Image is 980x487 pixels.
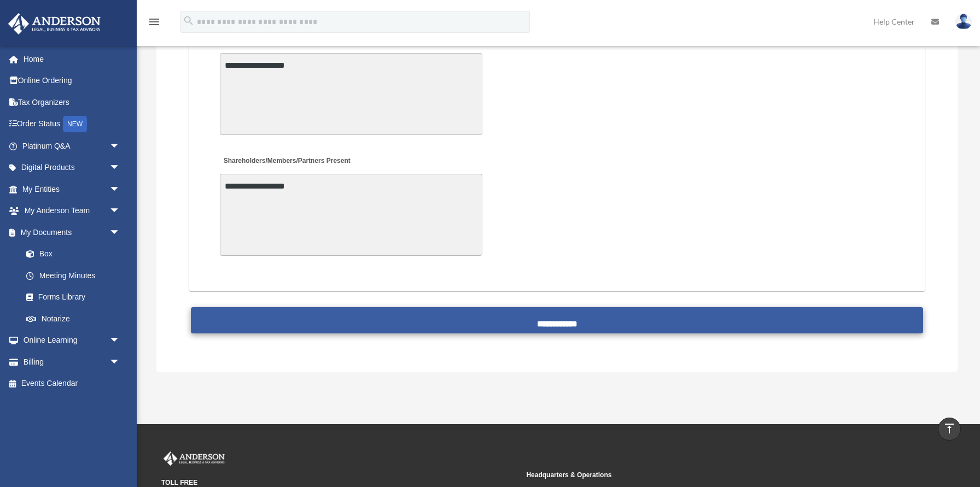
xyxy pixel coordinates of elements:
[161,451,227,466] img: Anderson Advisors Platinum Portal
[8,48,137,70] a: Home
[109,330,131,352] span: arrow_drop_down
[109,178,131,201] span: arrow_drop_down
[955,14,972,30] img: User Pic
[15,308,137,330] a: Notarize
[526,470,883,481] small: Headquarters & Operations
[109,200,131,222] span: arrow_drop_down
[8,157,137,179] a: Digital Productsarrow_drop_down
[15,265,131,286] a: Meeting Minutes
[109,221,131,244] span: arrow_drop_down
[8,373,137,395] a: Events Calendar
[8,221,137,243] a: My Documentsarrow_drop_down
[109,157,131,179] span: arrow_drop_down
[148,19,161,28] a: menu
[109,135,131,157] span: arrow_drop_down
[15,286,137,308] a: Forms Library
[938,418,961,441] a: vertical_align_top
[183,15,195,27] i: search
[8,70,137,92] a: Online Ordering
[8,200,137,222] a: My Anderson Teamarrow_drop_down
[8,135,137,157] a: Platinum Q&Aarrow_drop_down
[15,243,137,265] a: Box
[8,113,137,136] a: Order StatusNEW
[8,91,137,113] a: Tax Organizers
[8,351,137,373] a: Billingarrow_drop_down
[63,116,87,132] div: NEW
[8,330,137,351] a: Online Learningarrow_drop_down
[5,13,104,34] img: Anderson Advisors Platinum Portal
[148,15,161,28] i: menu
[109,351,131,373] span: arrow_drop_down
[8,178,137,200] a: My Entitiesarrow_drop_down
[220,154,353,168] label: Shareholders/Members/Partners Present
[943,422,956,435] i: vertical_align_top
